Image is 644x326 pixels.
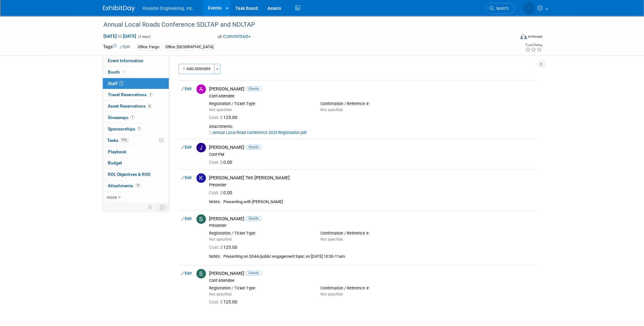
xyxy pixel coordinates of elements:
[101,19,505,30] div: Annual Local Roads Conference SDLTAP and NDLTAP
[108,160,122,165] span: Budget
[136,44,161,50] div: Office: Fargo
[108,92,153,97] span: Travel Reservations
[142,6,194,11] span: Houston Engineering, Inc.
[103,43,130,51] td: Tags
[103,55,169,66] a: Event Information
[103,123,169,135] a: Sponsorships1
[108,103,152,109] span: Asset Reservations
[209,108,232,112] span: Not specified
[108,126,141,131] span: Sponsorships
[196,84,206,94] img: A.jpg
[181,145,192,150] a: Edit
[246,145,261,150] span: Onsite
[320,292,343,296] span: Not specified
[320,286,422,291] div: Confirmation / Reference #:
[209,152,534,157] div: Conf PM
[181,176,192,180] a: Edit
[209,130,306,135] a: Annual Local Road Conference 2025 Registration.pdf
[107,138,128,143] span: Tasks
[494,6,509,11] span: Search
[209,115,240,120] span: 125.00
[209,115,223,120] span: Cost: $
[223,199,534,205] div: Presenting with [PERSON_NAME]
[320,101,422,106] div: Confirmation / Reference #:
[209,199,221,204] div: Notes:
[209,299,223,304] span: Cost: $
[196,214,206,224] img: S.jpg
[181,271,192,276] a: Edit
[156,203,169,211] td: Toggle Event Tabs
[209,278,534,283] div: Conf Attendee
[209,190,223,195] span: Cost: $
[103,157,169,169] a: Budget
[477,33,542,43] div: Event Format
[137,35,151,39] span: (3 days)
[137,126,141,131] span: 1
[209,237,232,242] span: Not specified
[103,169,169,180] a: ROI, Objectives & ROO
[215,33,253,40] button: Committed
[108,183,141,188] span: Attachments
[103,5,135,12] img: ExhibitDay
[145,203,156,211] td: Personalize Event Tab Strip
[196,143,206,152] img: J.jpg
[103,67,169,78] a: Booth
[103,180,169,191] a: Attachments11
[320,237,343,242] span: Not specified
[209,124,534,129] div: Attachments:
[520,34,527,39] img: Format-Inperson.png
[528,34,542,39] div: In-Person
[209,299,240,304] span: 125.00
[223,254,534,259] div: Presenting on SS4A/public engagement topic on [DATE] 10:30-11am.
[181,216,192,221] a: Edit
[181,87,192,91] a: Edit
[108,172,150,177] span: ROI, Objectives & ROO
[209,101,311,106] div: Registration / Ticket Type:
[120,45,130,49] a: Edit
[103,78,169,89] a: Staff5
[135,183,141,188] span: 11
[103,146,169,157] a: Playbook
[130,115,135,120] span: 1
[108,115,135,120] span: Giveaways
[246,271,261,276] span: Onsite
[246,86,261,91] span: Onsite
[209,183,534,188] div: Presenter
[163,44,215,50] div: Office: [GEOGRAPHIC_DATA]
[525,43,542,47] div: Event Rating
[209,254,221,259] div: Notes:
[209,231,311,236] div: Registration / Ticket Type:
[103,135,169,146] a: Tasks71%
[103,33,136,39] span: [DATE] [DATE]
[103,89,169,100] a: Travel Reservations1
[196,173,206,183] img: K.jpg
[209,190,235,195] span: 0.00
[108,70,127,75] span: Booth
[209,144,534,150] div: [PERSON_NAME]
[103,192,169,203] a: more
[209,245,240,250] span: 125.00
[103,112,169,123] a: Giveaways1
[485,3,515,14] a: Search
[209,216,534,222] div: [PERSON_NAME]
[103,101,169,112] a: Asset Reservations6
[320,231,422,236] div: Confirmation / Reference #:
[148,92,153,97] span: 1
[179,64,214,74] button: Add Attendee
[107,195,117,200] span: more
[108,58,143,63] span: Event Information
[246,216,261,221] span: Onsite
[209,160,223,165] span: Cost: $
[209,286,311,291] div: Registration / Ticket Type:
[147,104,152,109] span: 6
[209,86,534,92] div: [PERSON_NAME]
[209,175,534,181] div: [PERSON_NAME] Ten [PERSON_NAME]
[119,81,124,86] span: 5
[523,2,535,14] img: Heidi Joarnt
[209,292,232,296] span: Not specified
[320,108,343,112] span: Not specified
[123,70,126,74] i: Booth reservation complete
[117,34,123,39] span: to
[196,269,206,278] img: S.jpg
[108,81,124,86] span: Staff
